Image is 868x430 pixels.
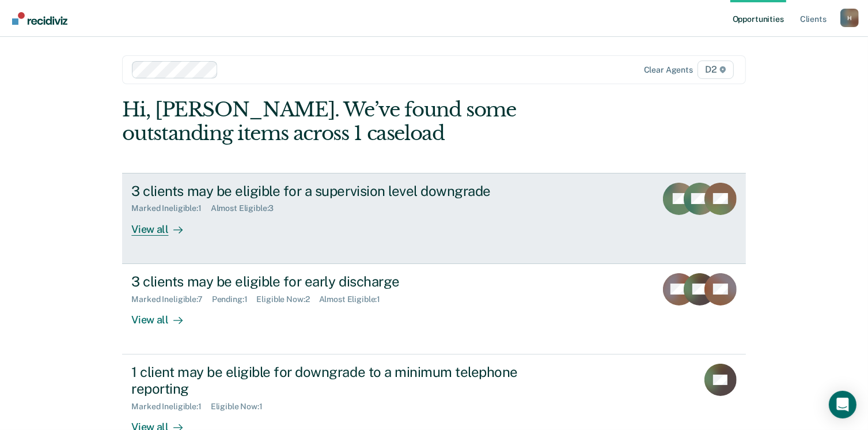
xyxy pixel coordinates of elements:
[211,402,272,412] div: Eligible Now : 1
[131,304,196,326] div: View all
[122,173,745,264] a: 3 clients may be eligible for a supervision level downgradeMarked Ineligible:1Almost Eligible:3Vi...
[131,295,211,304] div: Marked Ineligible : 7
[840,9,859,27] button: Profile dropdown button
[131,183,536,199] div: 3 clients may be eligible for a supervision level downgrade
[12,12,67,25] img: Recidiviz
[131,213,196,236] div: View all
[131,203,210,213] div: Marked Ineligible : 1
[211,203,283,213] div: Almost Eligible : 3
[131,402,210,412] div: Marked Ineligible : 1
[840,9,859,27] div: H
[319,295,390,304] div: Almost Eligible : 1
[122,264,745,354] a: 3 clients may be eligible for early dischargeMarked Ineligible:7Pending:1Eligible Now:2Almost Eli...
[644,65,693,75] div: Clear agents
[131,364,536,397] div: 1 client may be eligible for downgrade to a minimum telephone reporting
[257,295,319,304] div: Eligible Now : 2
[131,273,536,290] div: 3 clients may be eligible for early discharge
[212,295,257,304] div: Pending : 1
[829,391,856,418] div: Open Intercom Messenger
[122,98,621,145] div: Hi, [PERSON_NAME]. We’ve found some outstanding items across 1 caseload
[698,61,734,79] span: D2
